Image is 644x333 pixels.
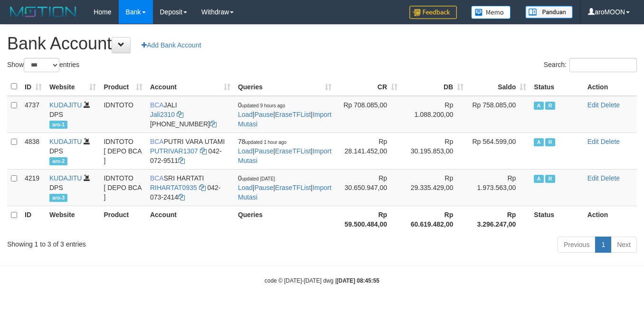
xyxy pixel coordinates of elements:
[337,277,379,284] strong: [DATE] 08:45:55
[569,58,637,72] input: Search:
[21,169,46,206] td: 4219
[525,6,573,19] img: panduan.png
[601,101,620,109] a: Delete
[255,147,274,155] a: Pause
[210,120,217,128] a: Copy 6127014941 to clipboard
[150,138,164,145] span: BCA
[335,133,401,169] td: Rp 28.141.452,00
[49,194,67,202] span: aro-3
[146,169,234,206] td: SRI HARTATI 042-073-2414
[49,138,82,145] a: KUDAJITU
[530,77,583,96] th: Status
[467,206,530,233] th: Rp 3.296.247,00
[238,147,253,155] a: Load
[335,206,401,233] th: Rp 59.500.484,00
[255,184,274,191] a: Pause
[238,111,331,128] a: Import Mutasi
[199,184,206,191] a: Copy RIHARTAT0935 to clipboard
[242,176,275,181] span: updated [DATE]
[534,102,543,110] span: Active
[46,133,100,169] td: DPS
[584,206,637,233] th: Action
[238,101,331,128] span: | | |
[545,138,555,146] span: Running
[471,6,511,19] img: Button%20Memo.svg
[146,77,234,96] th: Account: activate to sort column ascending
[467,77,530,96] th: Saldo: activate to sort column ascending
[544,58,637,72] label: Search:
[146,96,234,133] td: JALI [PHONE_NUMBER]
[275,111,311,118] a: EraseTFList
[467,133,530,169] td: Rp 564.599,00
[595,237,611,253] a: 1
[100,96,146,133] td: IDNTOTO
[178,157,185,164] a: Copy 0420729511 to clipboard
[467,169,530,206] td: Rp 1.973.563,00
[238,147,331,164] a: Import Mutasi
[545,102,555,110] span: Running
[587,174,599,182] a: Edit
[587,101,599,109] a: Edit
[587,138,599,145] a: Edit
[238,184,253,191] a: Load
[21,77,46,96] th: ID: activate to sort column ascending
[530,206,583,233] th: Status
[49,157,67,165] span: aro-2
[200,147,207,155] a: Copy PUTRIVAR1307 to clipboard
[255,111,274,118] a: Pause
[401,133,467,169] td: Rp 30.195.853,00
[21,96,46,133] td: 4737
[100,77,146,96] th: Product: activate to sort column ascending
[100,133,146,169] td: IDNTOTO [ DEPO BCA ]
[49,174,82,182] a: KUDAJITU
[135,37,207,53] a: Add Bank Account
[150,101,164,109] span: BCA
[100,169,146,206] td: IDNTOTO [ DEPO BCA ]
[238,174,275,182] span: 0
[401,206,467,233] th: Rp 60.619.482,00
[7,5,79,19] img: MOTION_logo.png
[21,206,46,233] th: ID
[7,34,637,53] h1: Bank Account
[265,277,379,284] small: code © [DATE]-[DATE] dwg |
[46,96,100,133] td: DPS
[335,169,401,206] td: Rp 30.650.947,00
[246,140,287,145] span: updated 1 hour ago
[275,184,311,191] a: EraseTFList
[238,111,253,118] a: Load
[100,206,146,233] th: Product
[238,184,331,201] a: Import Mutasi
[584,77,637,96] th: Action
[24,58,59,72] select: Showentries
[335,77,401,96] th: CR: activate to sort column ascending
[401,77,467,96] th: DB: activate to sort column ascending
[335,96,401,133] td: Rp 708.085,00
[46,77,100,96] th: Website: activate to sort column ascending
[401,169,467,206] td: Rp 29.335.429,00
[21,133,46,169] td: 4838
[49,121,67,129] span: aro-1
[150,174,164,182] span: BCA
[46,206,100,233] th: Website
[275,147,311,155] a: EraseTFList
[467,96,530,133] td: Rp 758.085,00
[177,111,183,118] a: Copy Jali2310 to clipboard
[601,174,620,182] a: Delete
[146,206,234,233] th: Account
[238,174,331,201] span: | | |
[150,147,198,155] a: PUTRIVAR1307
[234,77,335,96] th: Queries: activate to sort column ascending
[534,138,543,146] span: Active
[7,58,79,72] label: Show entries
[611,237,637,253] a: Next
[534,175,543,183] span: Active
[146,133,234,169] td: PUTRI VARA UTAMI 042-072-9511
[150,111,175,118] a: Jali2310
[545,175,555,183] span: Running
[238,138,286,145] span: 78
[238,101,285,109] span: 0
[49,101,82,109] a: KUDAJITU
[46,169,100,206] td: DPS
[150,184,197,191] a: RIHARTAT0935
[7,236,261,249] div: Showing 1 to 3 of 3 entries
